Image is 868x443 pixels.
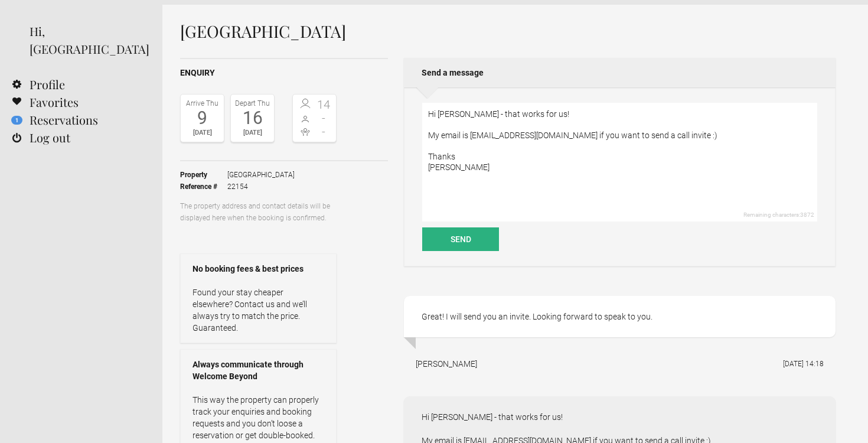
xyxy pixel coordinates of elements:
div: Great! I will send you an invite. Looking forward to speak to you. [404,296,836,337]
flynt-date-display: [DATE] 14:18 [783,360,824,368]
strong: No booking fees & best prices [192,263,324,275]
button: Send [422,227,499,251]
div: [PERSON_NAME] [416,358,477,370]
p: Found your stay cheaper elsewhere? Contact us and we’ll always try to match the price. Guaranteed. [192,286,324,334]
strong: Always communicate through Welcome Beyond [192,359,324,382]
span: - [315,126,334,138]
div: Hi, [GEOGRAPHIC_DATA] [30,22,145,58]
strong: Property [180,169,227,181]
div: Arrive Thu [184,97,221,109]
div: Depart Thu [234,97,271,109]
span: 22154 [227,181,295,193]
p: The property address and contact details will be displayed here when the booking is confirmed. [180,200,337,224]
div: [DATE] [184,127,221,139]
h1: [GEOGRAPHIC_DATA] [180,22,836,40]
h2: Enquiry [180,67,388,79]
h2: Send a message [404,58,836,87]
span: [GEOGRAPHIC_DATA] [227,169,295,181]
div: 16 [234,109,271,127]
flynt-notification-badge: 1 [11,116,22,125]
span: 14 [315,99,334,110]
strong: Reference # [180,181,227,193]
div: [DATE] [234,127,271,139]
span: - [315,112,334,124]
div: 9 [184,109,221,127]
